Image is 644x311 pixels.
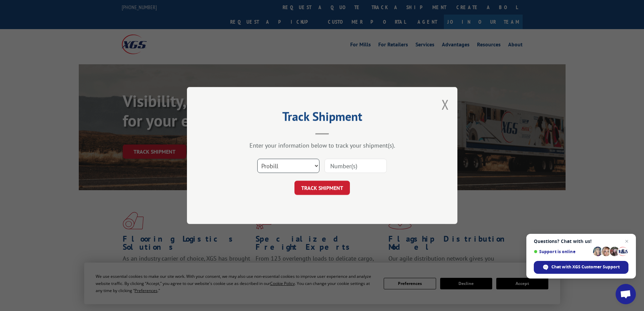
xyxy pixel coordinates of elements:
[623,237,631,245] span: Close chat
[325,159,387,173] input: Number(s)
[616,284,636,304] div: Open chat
[442,95,449,113] button: Close modal
[534,249,591,254] span: Support is online
[221,112,424,125] h2: Track Shipment
[534,261,628,274] div: Chat with XGS Customer Support
[294,181,350,195] button: TRACK SHIPMENT
[534,239,628,244] span: Questions? Chat with us!
[221,141,424,149] div: Enter your information below to track your shipment(s).
[551,264,620,270] span: Chat with XGS Customer Support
